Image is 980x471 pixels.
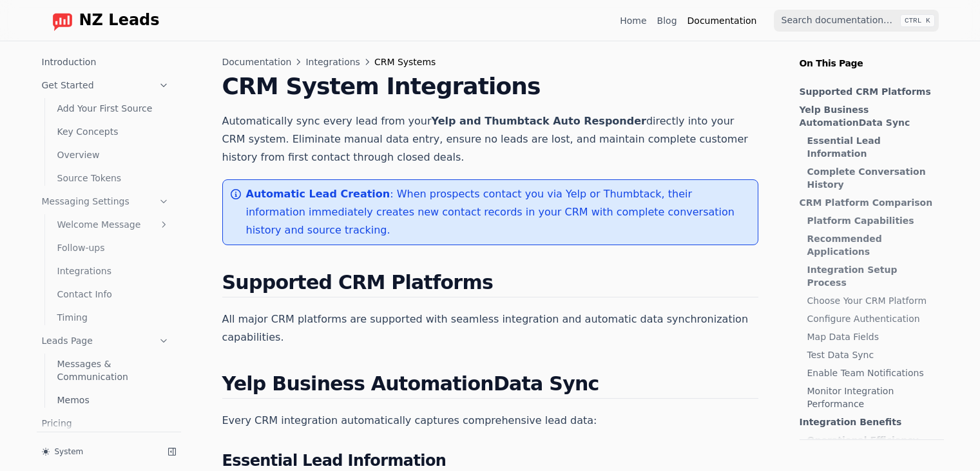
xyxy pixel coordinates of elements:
[807,215,914,226] strong: Platform Capabilities
[37,443,158,461] button: System
[52,121,175,142] a: Key Concepts
[37,330,175,351] a: Leads Page
[163,443,181,461] button: Collapse sidebar
[52,390,175,410] a: Memos
[807,166,926,190] strong: Complete Conversation History
[222,452,447,470] strong: Essential Lead Information
[687,14,757,27] a: Documentation
[774,10,939,32] input: Search documentation…
[800,105,869,128] strong: Yelp Business Automation
[52,98,175,119] a: Add Your First Source
[37,52,175,72] a: Introduction
[52,354,175,387] a: Messages & Communication
[432,115,646,127] strong: Yelp and Thumbtack Auto Responder
[52,10,73,31] img: logo
[222,412,758,430] p: Every CRM integration automatically captures comprehensive lead data:
[37,75,175,95] a: Get Started
[800,103,937,129] a: Yelp Business AutomationData Sync
[222,74,758,99] h1: CRM System Integrations
[52,261,175,281] a: Integrations
[52,284,175,305] a: Contact Info
[807,234,882,257] strong: Recommended Applications
[807,135,881,159] strong: Essential Lead Information
[52,307,175,328] a: Timing
[374,55,436,68] span: CRM Systems
[222,372,758,399] h2: Data Sync
[807,134,937,160] a: Essential Lead Information
[807,294,937,307] a: Choose Your CRM Platform
[807,435,919,445] strong: Operational Efficiency
[222,55,292,68] a: Documentation
[222,310,758,346] p: All major CRM platforms are supported with seamless integration and automatic data synchronizatio...
[52,237,175,258] a: Follow-ups
[807,348,937,361] a: Test Data Sync
[222,372,494,395] strong: Yelp Business Automation
[79,12,160,30] span: NZ Leads
[246,185,747,239] p: : When prospects contact you via Yelp or Thumbtack, their information immediately creates new con...
[52,214,175,235] a: Welcome Message
[246,188,390,200] strong: Automatic Lead Creation
[807,385,937,410] a: Monitor Integration Performance
[807,232,937,258] a: Recommended Applications
[800,85,937,98] a: Supported CRM Platforms
[800,196,937,209] a: CRM Platform Comparison
[222,271,758,297] h2: Supported CRM Platforms
[807,330,937,343] a: Map Data Fields
[42,10,160,31] a: Home page
[37,413,175,434] a: Pricing
[657,14,677,27] a: Blog
[37,191,175,212] a: Messaging Settings
[807,263,937,289] a: Integration Setup Process
[222,112,758,166] p: Automatically sync every lead from your directly into your CRM system. Eliminate manual data entr...
[52,145,175,165] a: Overview
[807,312,937,325] a: Configure Authentication
[807,265,898,288] strong: Integration Setup Process
[789,41,954,70] p: On This Page
[807,434,937,446] a: Operational Efficiency
[807,165,937,191] a: Complete Conversation History
[305,55,360,68] a: Integrations
[807,366,937,379] a: Enable Team Notifications
[800,416,937,428] a: Integration Benefits
[620,14,646,27] a: Home
[52,168,175,188] a: Source Tokens
[807,214,937,227] a: Platform Capabilities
